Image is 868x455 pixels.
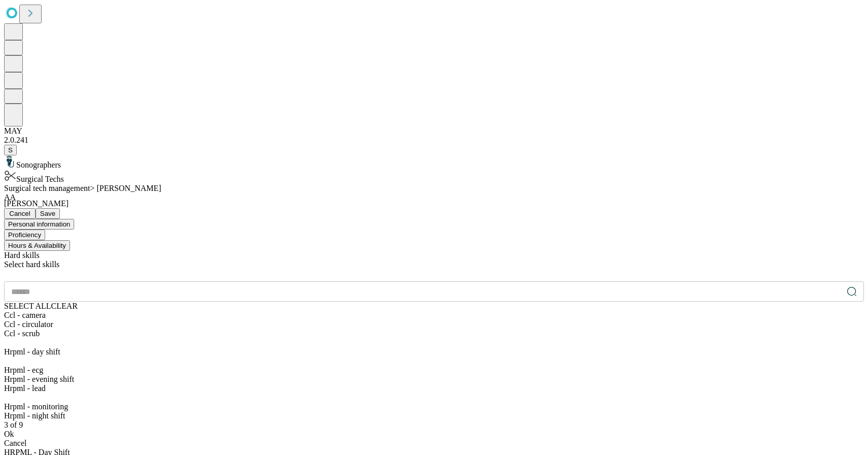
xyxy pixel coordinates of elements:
div: Hrpml - evening shift [4,375,864,384]
button: S [4,145,17,155]
div: MAY [4,126,864,136]
span: Surgical tech management [4,184,90,192]
span: Select hard skills [4,260,59,269]
span: CLEAR [51,302,78,310]
div: Hrpml - ecg [4,366,864,375]
div: 3 of 9 [4,420,864,430]
button: Personal information [4,219,74,230]
div: Hrpml - night shift [4,411,864,420]
div: Sonographers [4,155,864,170]
div: Hrpml - monitoring [4,402,864,411]
div: Hrpml - lead [4,384,864,393]
div: Hrpml - day shift [4,347,864,356]
span: AA [4,193,16,202]
span: SELECT ALL [4,302,51,310]
button: Hours & Availability [4,240,70,251]
span: > [PERSON_NAME] [90,184,161,192]
span: Cancel [9,210,30,217]
div: Ok [4,430,864,439]
span: S [8,146,13,154]
span: Hard skills [4,251,40,259]
div: Cancel [4,439,864,448]
button: Proficiency [4,230,45,240]
button: Cancel [4,208,36,219]
div: Surgical Techs [4,170,864,184]
div: 2.0.241 [4,136,864,145]
div: Ccl - scrub [4,329,864,338]
span: [PERSON_NAME] [4,199,69,208]
span: Save [40,210,55,217]
div: Ccl - camera [4,311,864,320]
div: Ccl - circulator [4,320,864,329]
button: Save [36,208,60,219]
